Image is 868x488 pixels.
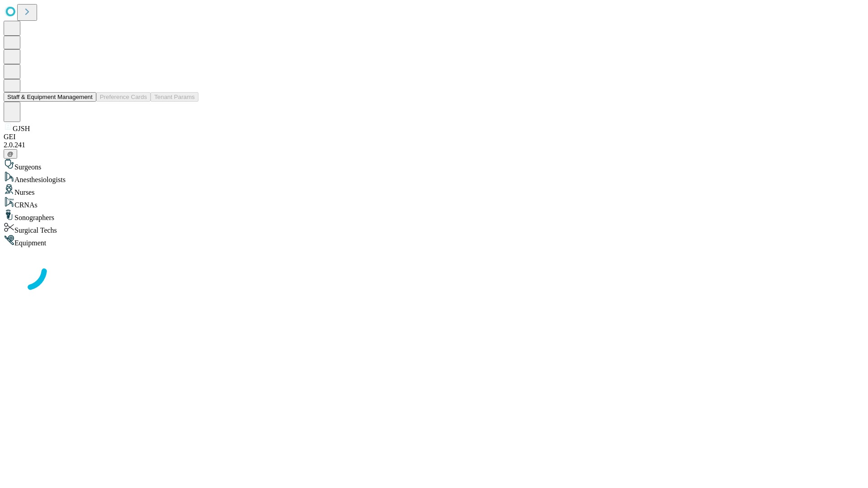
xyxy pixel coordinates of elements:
[96,92,151,102] button: Preference Cards
[4,184,864,197] div: Nurses
[13,125,30,132] span: GJSH
[151,92,198,102] button: Tenant Params
[4,235,864,247] div: Equipment
[4,222,864,235] div: Surgical Techs
[4,141,864,149] div: 2.0.241
[4,197,864,209] div: CRNAs
[4,209,864,222] div: Sonographers
[4,149,17,159] button: @
[4,171,864,184] div: Anesthesiologists
[7,150,14,157] span: @
[4,133,864,141] div: GEI
[4,159,864,171] div: Surgeons
[4,92,96,102] button: Staff & Equipment Management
